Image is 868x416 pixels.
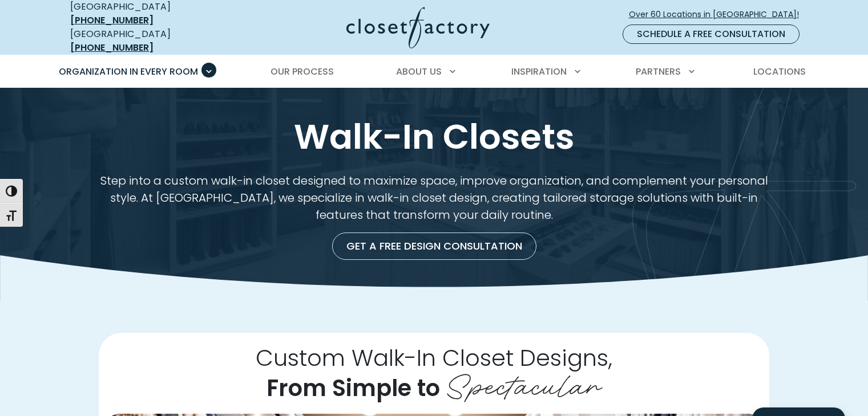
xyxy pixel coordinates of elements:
span: Our Process [271,65,334,78]
span: From Simple to [267,372,440,404]
a: [PHONE_NUMBER] [70,41,154,54]
span: Organization in Every Room [59,65,198,78]
a: [PHONE_NUMBER] [70,14,154,27]
p: Step into a custom walk-in closet designed to maximize space, improve organization, and complemen... [99,172,769,223]
h1: Walk-In Closets [68,115,801,158]
span: Custom Walk-In Closet Designs, [256,342,612,374]
span: Inspiration [511,65,567,78]
nav: Primary Menu [51,56,818,88]
a: Over 60 Locations in [GEOGRAPHIC_DATA]! [628,5,809,25]
a: Get a Free Design Consultation [332,233,536,260]
span: Partners [636,65,681,78]
div: [GEOGRAPHIC_DATA] [70,27,236,55]
span: Locations [753,65,806,78]
img: Closet Factory Logo [346,7,490,48]
span: Spectacular [446,360,601,406]
span: Over 60 Locations in [GEOGRAPHIC_DATA]! [629,9,808,21]
a: Schedule a Free Consultation [623,25,800,44]
span: About Us [396,65,442,78]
